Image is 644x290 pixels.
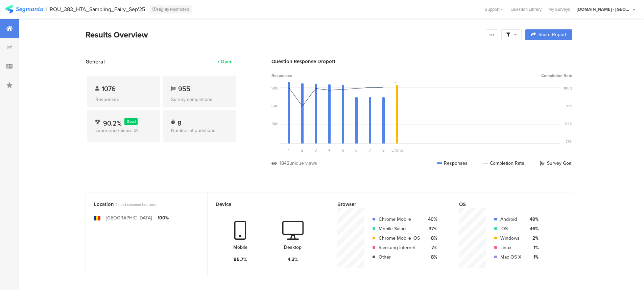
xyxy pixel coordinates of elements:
[271,73,292,79] span: Responses
[234,256,247,263] div: 95.7%
[289,160,317,167] div: unique views
[5,5,43,14] img: segmanta logo
[500,225,521,232] div: iOS
[328,148,330,153] span: 4
[425,244,437,251] div: 7%
[382,148,384,153] span: 8
[527,225,539,232] div: 46%
[284,244,302,251] div: Desktop
[527,235,539,242] div: 2%
[95,127,133,134] span: Experience Score
[379,225,420,232] div: Mobile Safari
[527,244,539,251] div: 1%
[459,201,553,208] div: OS
[379,254,420,261] div: Other
[500,235,521,242] div: Windows
[483,160,524,167] div: Completion Rate
[102,84,116,94] span: 1076
[507,6,545,12] a: Question Library
[171,96,228,103] div: Survey completions
[565,121,572,127] div: 82%
[390,148,404,153] div: Ending
[577,6,631,12] div: [DOMAIN_NAME] - [GEOGRAPHIC_DATA]
[46,5,47,13] div: |
[425,254,437,261] div: 8%
[288,148,289,153] span: 1
[425,216,437,223] div: 40%
[95,96,152,103] div: Responses
[379,216,420,223] div: Chrome Mobile
[342,148,344,153] span: 5
[541,73,572,79] span: Completion Rate
[539,32,566,37] span: Share Report
[527,216,539,223] div: 49%
[355,148,358,153] span: 6
[566,139,572,144] div: 73%
[272,121,279,127] div: 300
[379,235,420,242] div: Chrome Mobile iOS
[379,244,420,251] div: Samsung Internet
[500,216,521,223] div: Android
[158,214,169,221] div: 100%
[216,201,310,208] div: Device
[425,235,437,242] div: 8%
[564,85,572,91] div: 100%
[545,6,573,12] a: My Surveys
[233,244,247,251] div: Mobile
[280,160,289,167] div: 1842
[369,148,371,153] span: 7
[94,201,188,208] div: Location
[50,6,145,12] div: ROU_383_HTA_Sampling_Fairy_Sep'25
[540,160,572,167] div: Survey Goal
[86,29,482,41] div: Results Overview
[315,148,317,153] span: 3
[178,84,190,94] span: 955
[425,225,437,232] div: 37%
[106,214,152,221] div: [GEOGRAPHIC_DATA]
[150,5,192,14] div: Highly Restricted
[271,85,279,91] div: 900
[271,103,279,109] div: 600
[86,58,105,65] span: General
[177,118,182,125] div: 8
[271,58,572,65] div: Question Response Dropoff
[103,118,122,128] span: 90.2%
[566,103,572,109] div: 91%
[500,254,521,261] div: Mac OS X
[301,148,304,153] span: 2
[127,119,136,124] span: Good
[437,160,468,167] div: Responses
[500,244,521,251] div: Linux
[171,127,215,134] span: Number of questions
[115,202,156,207] span: 4 most common locations
[485,4,504,15] div: Support
[337,201,431,208] div: Browser
[527,254,539,261] div: 1%
[221,58,233,65] div: Open
[288,256,298,263] div: 4.3%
